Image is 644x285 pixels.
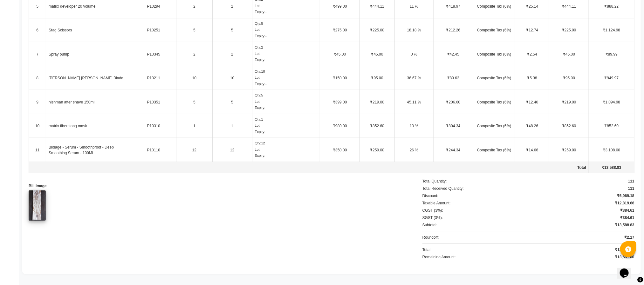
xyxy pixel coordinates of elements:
[620,215,634,221] div: ₹384.61
[255,141,318,146] div: 12
[255,141,261,145] span: Qty:
[615,222,634,228] div: ₹13,588.83
[422,193,438,199] div: Discount:
[255,148,261,151] span: Lot:
[255,93,261,97] span: Qty:
[176,138,213,162] td: 12
[617,260,638,279] iframe: chat widget
[515,42,549,66] td: ₹2.54
[320,138,360,162] td: ₹350.00
[515,90,549,114] td: ₹12.40
[212,114,252,138] td: 1
[255,22,261,25] span: Qty:
[515,66,549,90] td: ₹5.38
[628,186,634,191] div: 111
[255,45,318,50] div: 2
[29,90,46,114] td: 9
[473,138,515,162] td: Composite Tax (6%)
[549,138,589,162] td: ₹259.00
[255,123,261,127] span: Lot:
[255,9,318,15] div: -
[176,114,213,138] td: 1
[515,138,549,162] td: ₹14.66
[589,66,634,90] td: ₹949.97
[615,247,634,253] div: ₹13,591.00
[176,66,213,90] td: 10
[255,130,266,134] span: Expiry:
[589,138,634,162] td: ₹3,108.00
[625,235,634,240] div: ₹2.17
[255,58,266,62] span: Expiry:
[212,66,252,90] td: 10
[515,114,549,138] td: ₹48.26
[360,114,395,138] td: ₹852.60
[473,18,515,42] td: Composite Tax (6%)
[360,138,395,162] td: ₹259.00
[360,66,395,90] td: ₹95.00
[255,51,318,56] div: -
[320,42,360,66] td: ₹45.00
[46,42,131,66] td: Spray pump
[255,34,266,38] span: Expiry:
[255,99,318,104] div: -
[422,186,464,191] div: Total Received Quantity:
[255,52,261,56] span: Lot:
[395,42,434,66] td: 0 %
[29,162,589,173] td: Total
[615,254,634,260] div: ₹13,591.00
[589,90,634,114] td: ₹1,094.98
[620,208,634,213] div: ₹384.61
[617,193,634,199] div: ₹6,969.18
[212,138,252,162] td: 12
[255,117,261,121] span: Qty:
[434,18,473,42] td: ₹212.26
[46,90,131,114] td: nishman after shave 150ml
[395,66,434,90] td: 36.67 %
[628,178,634,184] div: 111
[255,154,266,157] span: Expiry:
[131,114,176,138] td: P10310
[29,42,46,66] td: 7
[46,138,131,162] td: Biolage - Serum - Smoothproof - Deep Smoothing Serum - 100ML
[255,105,318,110] div: -
[515,18,549,42] td: ₹12.74
[46,114,131,138] td: matrix fiberstong mask
[29,183,392,189] div: Bill Image
[422,178,447,184] div: Total Quantity:
[473,66,515,90] td: Composite Tax (6%)
[422,235,439,240] div: Roundoff:
[549,90,589,114] td: ₹219.00
[255,33,318,39] div: -
[46,66,131,90] td: [PERSON_NAME] [PERSON_NAME] Blade
[255,106,266,109] span: Expiry:
[255,57,318,63] div: -
[176,90,213,114] td: 5
[422,254,456,260] div: Remaining Amount:
[29,66,46,90] td: 8
[434,138,473,162] td: ₹244.34
[422,247,432,253] div: Total:
[29,138,46,162] td: 11
[255,69,318,74] div: 10
[549,18,589,42] td: ₹225.00
[255,76,261,79] span: Lot:
[434,114,473,138] td: ₹804.34
[29,114,46,138] td: 10
[473,114,515,138] td: Composite Tax (6%)
[395,90,434,114] td: 45.11 %
[434,90,473,114] td: ₹206.60
[255,123,318,128] div: -
[615,200,634,206] div: ₹12,819.66
[422,222,437,228] div: Subtotal:
[131,90,176,114] td: P10351
[212,42,252,66] td: 2
[255,75,318,80] div: -
[176,42,213,66] td: 2
[434,66,473,90] td: ₹89.62
[255,93,318,98] div: 5
[255,117,318,122] div: 1
[29,190,46,221] img: invoice_1755763558237.jpeg
[255,4,261,8] span: Lot:
[131,138,176,162] td: P10110
[395,114,434,138] td: 13 %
